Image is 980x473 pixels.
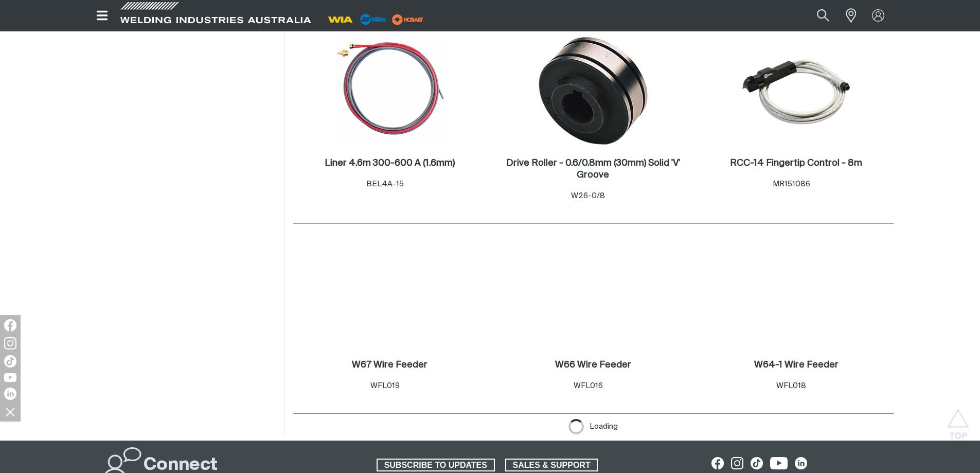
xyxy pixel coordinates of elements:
[574,382,603,390] span: WFL016
[352,360,427,370] h2: W67 Wire Feeder
[366,180,404,188] span: BEL4A-15
[754,359,839,371] a: W64-1 Wire Feeder
[377,459,495,472] a: SUBSCRIBE TO UPDATES
[590,419,618,434] span: Loading
[352,359,427,371] a: W67 Wire Feeder
[730,157,862,169] a: RCC-14 Fingertip Control - 8m
[730,159,862,168] h2: RCC-14 Fingertip Control - 8m
[378,459,494,472] span: SUBSCRIBE TO UPDATES
[806,4,841,27] button: Search products
[741,36,851,146] img: RCC-14 Fingertip Control - 8m
[4,319,16,331] img: Facebook
[502,157,685,181] a: Drive Roller - 0.6/0.8mm (30mm) Solid 'V' Groove
[370,382,400,390] span: WFL019
[776,382,806,390] span: WFL018
[389,12,426,27] img: miller
[538,36,648,146] img: Drive Roller - 0.6/0.8mm (30mm) Solid 'V' Groove
[506,159,680,180] h2: Drive Roller - 0.6/0.8mm (30mm) Solid 'V' Groove
[506,459,597,472] span: SALES & SUPPORT
[947,409,970,432] button: Scroll to top
[773,180,810,188] span: MR151086
[325,157,455,169] a: Liner 4.6m 300-600 A (1.6mm)
[389,15,426,23] a: miller
[792,4,840,27] input: Product name or item number...
[335,36,445,146] img: Liner 4.6m 300-600 A (1.6mm)
[505,459,598,472] a: SALES & SUPPORT
[325,159,455,168] h2: Liner 4.6m 300-600 A (1.6mm)
[555,359,631,371] a: W66 Wire Feeder
[4,355,16,367] img: TikTok
[571,192,605,200] span: W26-0/8
[2,403,19,421] img: hide socials
[555,360,631,370] h2: W66 Wire Feeder
[4,373,16,382] img: YouTube
[4,337,16,349] img: Instagram
[754,360,839,370] h2: W64-1 Wire Feeder
[4,388,16,400] img: LinkedIn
